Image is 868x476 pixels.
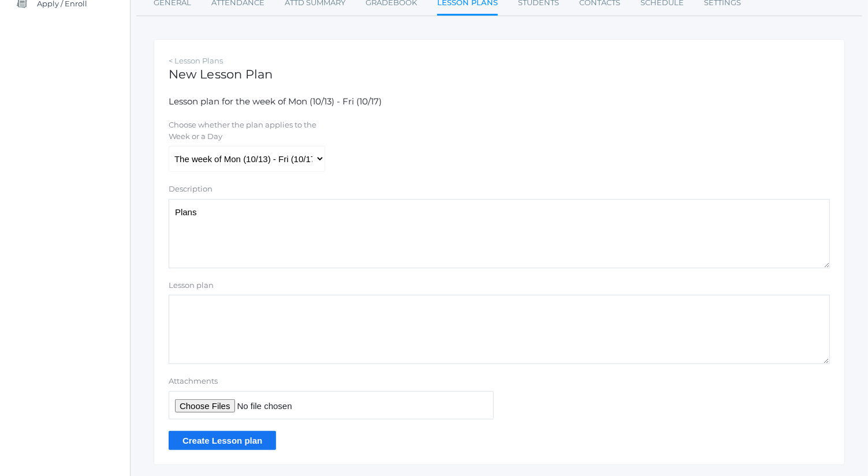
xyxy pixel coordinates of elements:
a: < Lesson Plans [169,56,223,65]
label: Description [169,183,213,195]
span: Lesson plan for the week of Mon (10/13) - Fri (10/17) [169,96,382,107]
label: Lesson plan [169,280,214,291]
label: Choose whether the plan applies to the Week or a Day [169,119,324,142]
input: Create Lesson plan [169,431,276,450]
h1: New Lesson Plan [169,68,830,81]
label: Attachments [169,376,494,387]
